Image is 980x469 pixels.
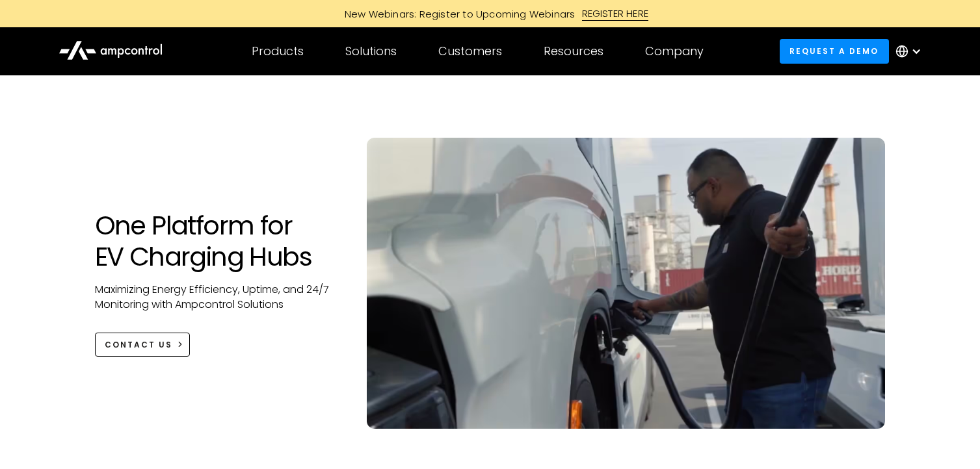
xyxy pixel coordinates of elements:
a: New Webinars: Register to Upcoming WebinarsREGISTER HERE [198,6,783,21]
div: Products [252,44,304,58]
div: Resources [544,44,603,58]
div: New Webinars: Register to Upcoming Webinars [332,7,582,21]
a: CONTACT US [95,333,191,357]
div: REGISTER HERE [582,6,649,21]
div: Company [645,44,704,58]
div: CONTACT US [105,339,172,351]
a: Request a demo [780,39,889,63]
div: Customers [438,44,502,58]
div: Solutions [345,44,397,58]
p: Maximizing Energy Efficiency, Uptime, and 24/7 Monitoring with Ampcontrol Solutions [95,283,341,312]
h1: One Platform for EV Charging Hubs [95,210,341,272]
